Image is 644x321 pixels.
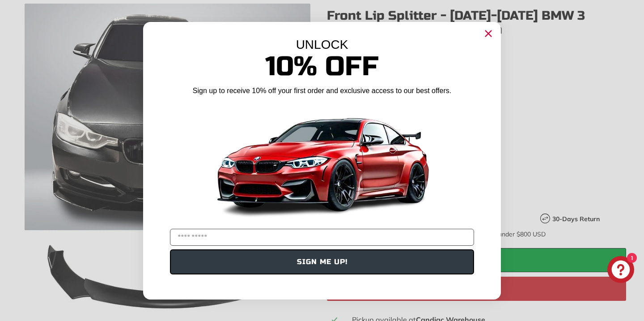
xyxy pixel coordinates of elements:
[265,50,379,83] span: 10% Off
[481,26,496,41] button: Close dialog
[210,99,434,225] img: Banner showing BMW 4 Series Body kit
[170,249,474,274] button: SIGN ME UP!
[296,38,348,51] span: UNLOCK
[193,87,451,94] span: Sign up to receive 10% off your first order and exclusive access to our best offers.
[170,229,474,246] input: YOUR EMAIL
[605,256,637,285] inbox-online-store-chat: Shopify online store chat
